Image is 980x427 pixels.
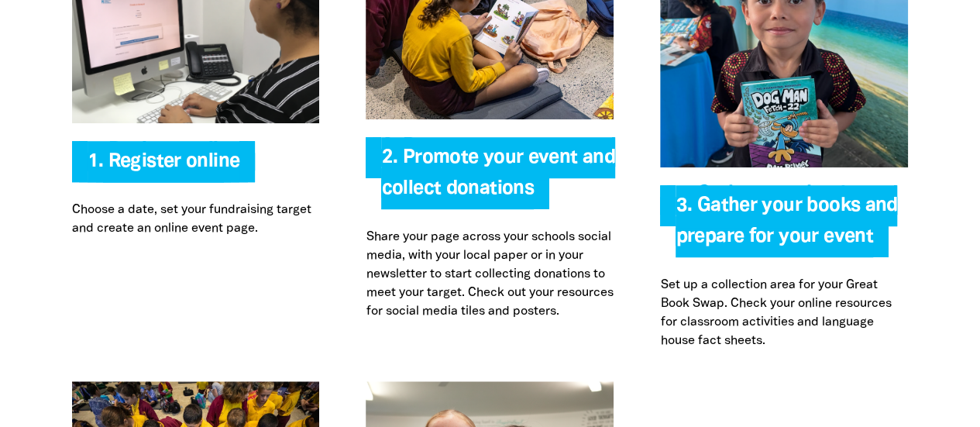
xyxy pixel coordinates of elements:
[381,149,614,209] span: 2. Promote your event and collect donations
[88,153,240,170] a: 1. Register online
[660,276,908,350] p: Set up a collection area for your Great Book Swap. Check your online resources for classroom acti...
[366,228,614,321] p: Share your page across your schools social media, with your local paper or in your newsletter to ...
[676,197,897,257] span: 3. Gather your books and prepare for your event
[72,201,320,238] p: Choose a date, set your fundraising target and create an online event page.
